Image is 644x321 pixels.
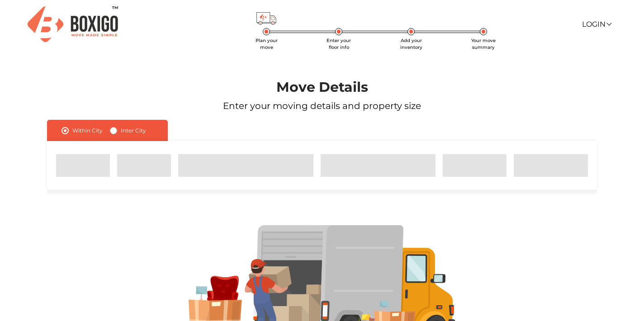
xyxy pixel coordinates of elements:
a: Login [582,20,611,28]
span: Add your inventory [400,38,422,50]
span: Plan your move [256,38,278,50]
h1: Move Details [26,79,618,95]
p: Enter your moving details and property size [26,99,618,113]
label: Inter City [121,125,146,136]
label: Within City [72,125,103,136]
img: Boxigo [28,6,118,42]
span: Enter your floor info [327,38,351,50]
span: Your move summary [471,38,496,50]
